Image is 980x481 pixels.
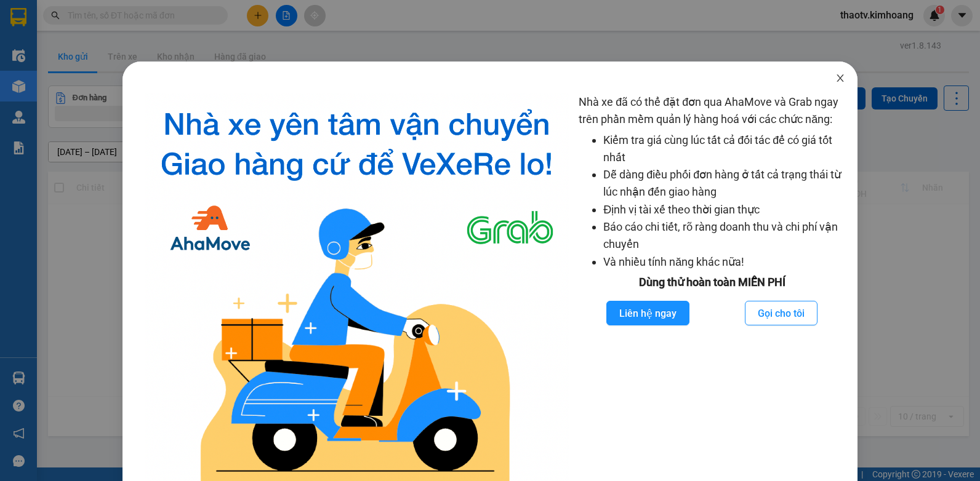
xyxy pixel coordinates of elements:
[758,306,805,321] span: Gọi cho tôi
[603,132,845,167] li: Kiểm tra giá cùng lúc tất cả đối tác để có giá tốt nhất
[823,62,857,96] button: Close
[579,274,845,291] div: Dùng thử hoàn toàn MIỄN PHÍ
[603,218,845,253] li: Báo cáo chi tiết, rõ ràng doanh thu và chi phí vận chuyển
[745,301,817,325] button: Gọi cho tôi
[603,253,845,271] li: Và nhiều tính năng khác nữa!
[619,306,677,321] span: Liên hệ ngay
[835,73,845,83] span: close
[603,166,845,201] li: Dễ dàng điều phối đơn hàng ở tất cả trạng thái từ lúc nhận đến giao hàng
[606,301,689,325] button: Liên hệ ngay
[603,201,845,218] li: Định vị tài xế theo thời gian thực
